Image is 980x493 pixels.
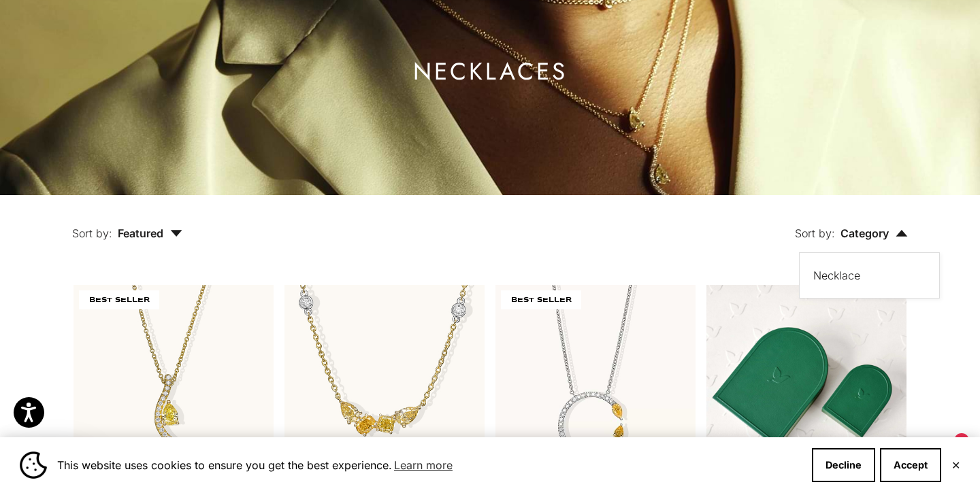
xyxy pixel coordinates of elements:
[764,195,939,252] button: Sort by: Category
[73,285,274,485] img: #YellowGold
[284,285,485,485] a: #YellowGold #RoseGold #WhiteGold
[501,290,581,309] span: BEST SELLER
[41,195,214,252] button: Sort by: Featured
[880,448,941,482] button: Accept
[951,461,960,469] button: Close
[79,290,159,309] span: BEST SELLER
[118,226,182,240] span: Featured
[813,267,860,284] label: Necklace
[284,285,485,485] img: #YellowGold
[495,285,696,485] a: #YellowGold #RoseGold #WhiteGold
[812,448,875,482] button: Decline
[795,226,835,240] span: Sort by:
[413,63,568,80] h1: Necklaces
[495,285,696,485] img: #WhiteGold
[392,455,455,475] a: Learn more
[840,226,908,240] span: Category
[57,455,801,475] span: This website uses cookies to ensure you get the best experience.
[72,226,112,240] span: Sort by:
[20,452,47,479] img: Cookie banner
